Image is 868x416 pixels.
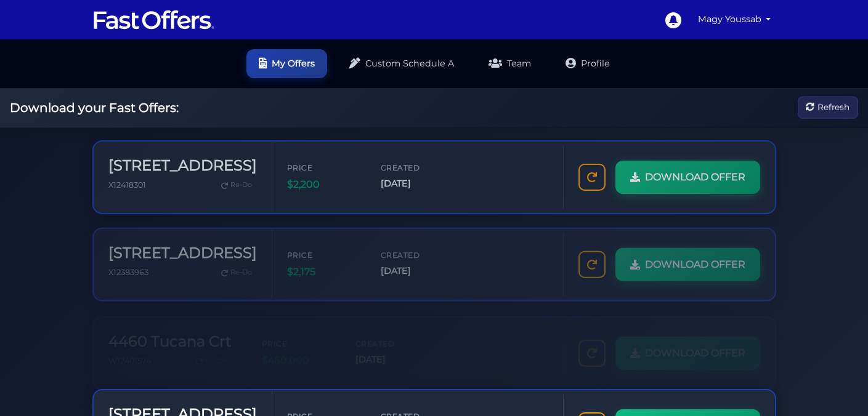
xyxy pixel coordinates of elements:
span: Price [287,243,361,255]
span: X12418301 [108,178,146,187]
span: $2,175 [287,258,361,274]
a: DOWNLOAD OFFER [615,158,760,191]
span: DOWNLOAD OFFER [645,334,745,350]
a: Re-Do [216,258,257,274]
span: Re-Do [205,345,227,356]
a: DOWNLOAD OFFER [615,242,760,275]
a: Magy Youssab [693,7,776,31]
a: My Offers [246,49,327,78]
span: $2,200 [287,174,361,190]
span: DOWNLOAD OFFER [645,167,745,183]
span: [DATE] [355,342,429,356]
span: Price [262,327,336,338]
span: X12383963 [108,262,148,271]
h3: [STREET_ADDRESS] [108,154,257,172]
span: Created [381,159,455,171]
a: Re-Do [191,342,232,358]
span: Price [287,159,361,171]
a: Custom Schedule A [337,49,466,78]
span: Re-Do [230,177,252,188]
span: Refresh [817,101,850,114]
a: Re-Do [216,175,257,191]
a: Team [476,49,543,78]
button: Refresh [798,97,858,119]
span: [DATE] [381,174,455,188]
h2: Download your Fast Offers: [10,100,179,115]
a: Profile [553,49,622,78]
span: [DATE] [381,258,455,272]
h3: 4460 Tucana Crt [108,322,232,340]
span: DOWNLOAD OFFER [645,250,745,266]
span: Re-Do [230,261,252,272]
span: W12401574 [108,345,151,354]
h3: [STREET_ADDRESS] [108,238,257,256]
span: $450,000 [262,342,336,358]
span: Created [355,327,429,338]
a: DOWNLOAD OFFER [615,326,760,359]
span: Created [381,243,455,255]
